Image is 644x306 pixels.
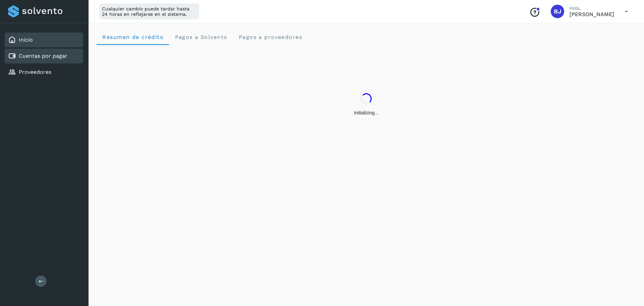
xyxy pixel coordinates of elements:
[570,5,614,11] p: Hola,
[99,3,199,19] div: Cualquier cambio puede tardar hasta 24 horas en reflejarse en el sistema.
[5,33,83,47] div: Inicio
[174,34,227,40] span: Pagos a Solvento
[19,37,33,43] a: Inicio
[5,49,83,63] div: Cuentas por pagar
[19,69,51,75] a: Proveedores
[102,34,164,40] span: Resumen de crédito
[570,11,614,17] p: Brayant Javier Rocha Martinez
[19,53,67,59] a: Cuentas por pagar
[5,65,83,80] div: Proveedores
[238,34,302,40] span: Pagos a proveedores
